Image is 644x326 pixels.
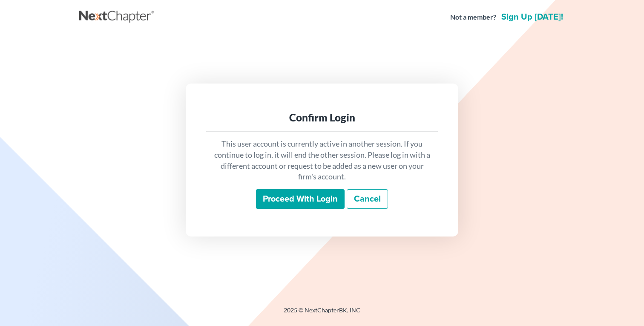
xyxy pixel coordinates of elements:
[450,12,496,22] strong: Not a member?
[500,13,565,21] a: Sign up [DATE]!
[256,189,345,209] input: Proceed with login
[213,138,431,182] p: This user account is currently active in another session. If you continue to log in, it will end ...
[347,189,388,209] a: Cancel
[213,111,431,124] div: Confirm Login
[79,306,565,321] div: 2025 © NextChapterBK, INC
